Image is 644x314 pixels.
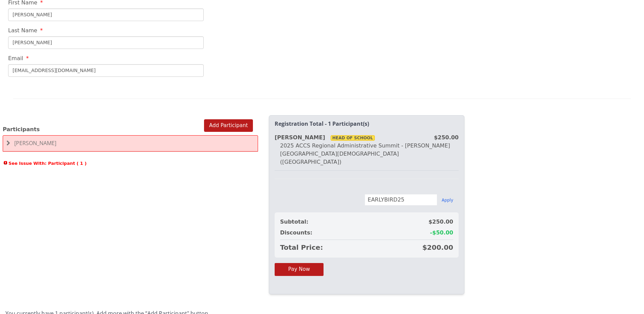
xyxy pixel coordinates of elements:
span: Subtotal: [280,218,308,226]
span: Participants [3,126,40,133]
span: Head Of School [331,135,375,141]
input: Last Name [8,36,204,49]
div: 2025 ACCS Regional Administrative Summit - [PERSON_NAME][GEOGRAPHIC_DATA][DEMOGRAPHIC_DATA] ([GEO... [275,142,459,166]
button: Pay Now [275,263,324,276]
h2: Registration Total - 1 Participant(s) [275,121,459,127]
button: Apply [442,197,453,203]
span: Last Name [8,27,37,34]
input: First Name [8,8,204,21]
div: $250.00 [434,134,459,142]
span: Discounts: [280,229,312,237]
span: [PERSON_NAME] [14,139,56,147]
span: Total Price: [280,243,323,252]
span: Email [8,55,23,62]
span: $250.00 [428,218,453,226]
input: Email [8,64,204,77]
button: Add Participant [204,119,253,132]
input: Enter discount code [365,194,437,206]
strong: [PERSON_NAME] [275,134,375,141]
span: $200.00 [422,243,453,252]
span: See Issue With: Participant ( 1 ) [3,160,258,167]
span: -$50.00 [430,229,453,237]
